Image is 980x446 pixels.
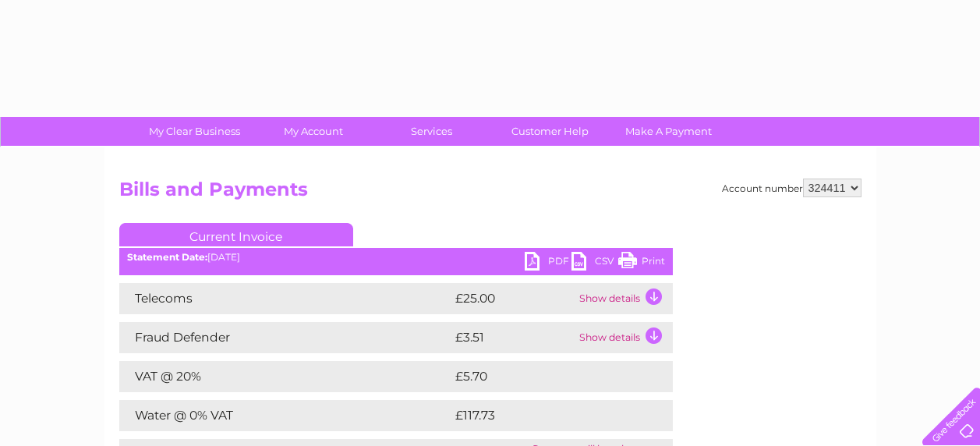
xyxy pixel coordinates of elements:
[618,252,665,274] a: Print
[451,322,575,353] td: £3.51
[119,400,451,431] td: Water @ 0% VAT
[451,361,636,392] td: £5.70
[525,252,571,274] a: PDF
[367,117,496,146] a: Services
[451,400,642,431] td: £117.73
[451,283,575,314] td: £25.00
[604,117,733,146] a: Make A Payment
[486,117,614,146] a: Customer Help
[575,322,673,353] td: Show details
[127,251,207,263] b: Statement Date:
[571,252,618,274] a: CSV
[130,117,259,146] a: My Clear Business
[249,117,377,146] a: My Account
[722,179,861,197] div: Account number
[119,252,673,263] div: [DATE]
[575,283,673,314] td: Show details
[119,322,451,353] td: Fraud Defender
[119,361,451,392] td: VAT @ 20%
[119,283,451,314] td: Telecoms
[119,223,353,246] a: Current Invoice
[119,179,861,208] h2: Bills and Payments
